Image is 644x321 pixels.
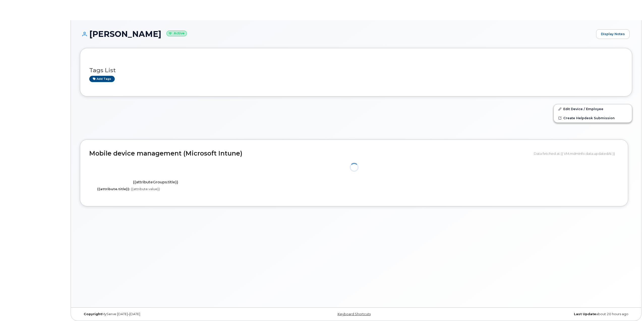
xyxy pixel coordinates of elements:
[596,29,630,39] a: Display Notes
[89,150,530,157] h2: Mobile device management (Microsoft Intune)
[338,312,371,316] a: Keyboard Shortcuts
[80,30,594,38] h1: [PERSON_NAME]
[534,149,619,158] div: Data fetched at {{ VM.mdmInfo.data.updatedAt }}
[574,312,596,316] strong: Last Update
[554,104,632,113] a: Edit Device / Employee
[554,113,632,122] a: Create Helpdesk Submission
[448,312,632,316] div: about 20 hours ago
[84,312,102,316] strong: Copyright
[166,31,187,36] small: Active
[93,180,218,184] h4: {{attributeGroups.title}}
[89,67,623,73] h3: Tags List
[97,187,130,191] label: {{attribute.title}}:
[80,312,264,316] div: MyServe [DATE]–[DATE]
[89,76,115,82] a: Add tags
[131,187,160,191] span: {{attribute.value}}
